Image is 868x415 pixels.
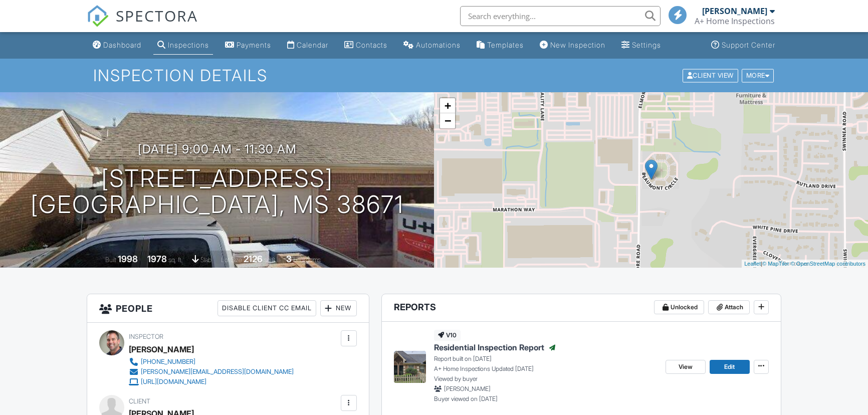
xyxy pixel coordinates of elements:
[129,397,150,405] span: Client
[147,254,167,264] div: 1978
[460,6,661,26] input: Search everything...
[744,261,761,267] a: Leaflet
[116,5,198,26] span: SPECTORA
[683,69,738,82] div: Client View
[221,256,242,264] span: Lot Size
[617,36,665,55] a: Settings
[105,256,116,264] span: Built
[286,254,292,264] div: 3
[218,300,316,316] div: Disable Client CC Email
[31,165,404,219] h1: [STREET_ADDRESS] [GEOGRAPHIC_DATA], MS 38671
[283,36,332,55] a: Calendar
[93,67,775,84] h1: Inspection Details
[473,36,528,55] a: Templates
[221,36,275,55] a: Payments
[129,342,194,357] div: [PERSON_NAME]
[487,41,524,49] div: Templates
[87,294,368,323] h3: People
[153,36,213,55] a: Inspections
[340,36,391,55] a: Contacts
[356,41,387,49] div: Contacts
[297,41,328,49] div: Calendar
[320,300,357,316] div: New
[632,41,661,49] div: Settings
[682,71,741,79] a: Client View
[762,261,789,267] a: © MapTiler
[742,260,868,268] div: |
[87,14,198,35] a: SPECTORA
[141,368,294,376] div: [PERSON_NAME][EMAIL_ADDRESS][DOMAIN_NAME]
[550,41,605,49] div: New Inspection
[87,5,109,27] img: The Best Home Inspection Software - Spectora
[103,41,141,49] div: Dashboard
[293,256,321,264] span: bedrooms
[536,36,609,55] a: New Inspection
[416,41,461,49] div: Automations
[722,41,775,49] div: Support Center
[244,254,263,264] div: 2126
[399,36,465,55] a: Automations (Basic)
[138,142,297,156] h3: [DATE] 9:00 am - 11:30 am
[118,254,138,264] div: 1998
[440,113,455,128] a: Zoom out
[129,367,294,377] a: [PERSON_NAME][EMAIL_ADDRESS][DOMAIN_NAME]
[702,6,767,16] div: [PERSON_NAME]
[695,16,775,26] div: A+ Home Inspections
[264,256,277,264] span: sq.ft.
[129,333,163,340] span: Inspector
[129,377,294,387] a: [URL][DOMAIN_NAME]
[168,41,209,49] div: Inspections
[89,36,145,55] a: Dashboard
[168,256,182,264] span: sq. ft.
[707,36,779,55] a: Support Center
[742,69,774,82] div: More
[129,357,294,367] a: [PHONE_NUMBER]
[141,378,206,386] div: [URL][DOMAIN_NAME]
[440,98,455,113] a: Zoom in
[791,261,865,267] a: © OpenStreetMap contributors
[200,256,211,264] span: slab
[237,41,271,49] div: Payments
[141,358,195,366] div: [PHONE_NUMBER]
